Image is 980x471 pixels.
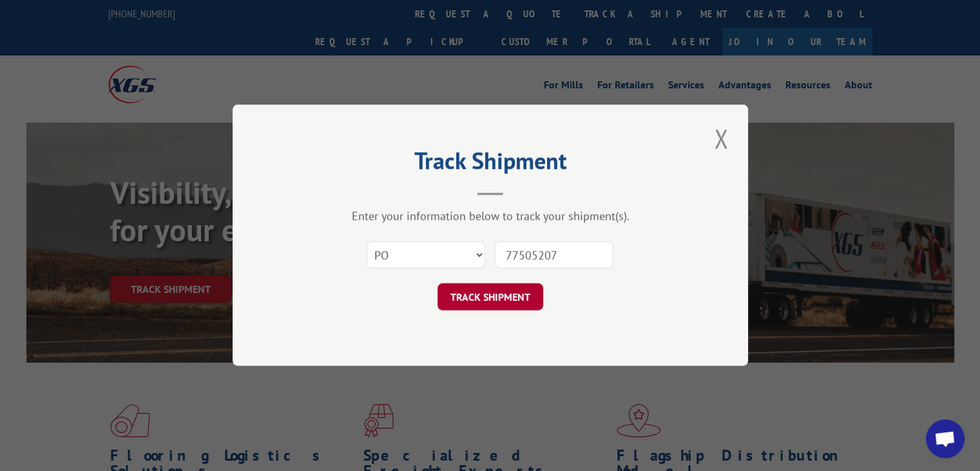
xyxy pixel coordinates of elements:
input: Number(s) [495,242,613,269]
div: Enter your information below to track your shipment(s). [297,209,684,224]
a: Open chat [926,419,965,458]
h2: Track Shipment [297,152,684,176]
button: TRACK SHIPMENT [437,284,543,311]
button: Close modal [710,121,732,156]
